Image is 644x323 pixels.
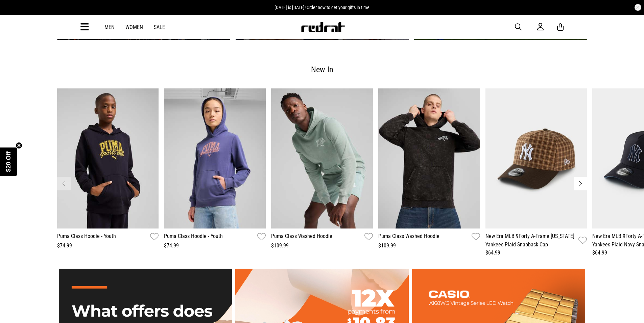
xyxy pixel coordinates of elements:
[378,88,480,250] div: 4 / 13
[57,88,159,228] img: Puma Class Hoodie - Youth in Blue
[57,177,71,190] button: Previous slide
[164,232,223,242] a: Puma Class Hoodie - Youth
[271,242,373,250] div: $109.99
[125,24,143,30] a: Women
[271,88,373,250] div: 3 / 13
[271,232,332,242] a: Puma Class Washed Hoodie
[485,88,587,257] div: 5 / 13
[5,3,26,23] button: Open LiveChat chat widget
[104,24,115,30] a: Men
[301,22,345,32] img: Redrat logo
[154,24,165,30] a: Sale
[378,242,480,250] div: $109.99
[57,232,116,242] a: Puma Class Hoodie - Youth
[378,88,480,228] img: Puma Class Washed Hoodie in Black
[378,232,439,242] a: Puma Class Washed Hoodie
[164,88,266,250] div: 2 / 13
[271,88,373,228] img: Puma Class Washed Hoodie in Green
[164,88,266,228] img: Puma Class Hoodie - Youth in Blue
[574,177,587,190] button: Next slide
[485,249,587,257] div: $64.99
[275,5,369,10] span: [DATE] is [DATE]! Order now to get your gifts in time
[485,232,576,249] a: New Era MLB 9Forty A-Frame [US_STATE] Yankees Plaid Snapback Cap
[485,88,587,228] img: New Era Mlb 9forty A-frame New York Yankees Plaid Snapback Cap in Brown
[5,151,12,172] span: $20 Off
[57,242,159,250] div: $74.99
[16,142,22,149] button: Close teaser
[57,88,159,250] div: 1 / 13
[63,63,582,76] h2: New In
[164,242,266,250] div: $74.99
